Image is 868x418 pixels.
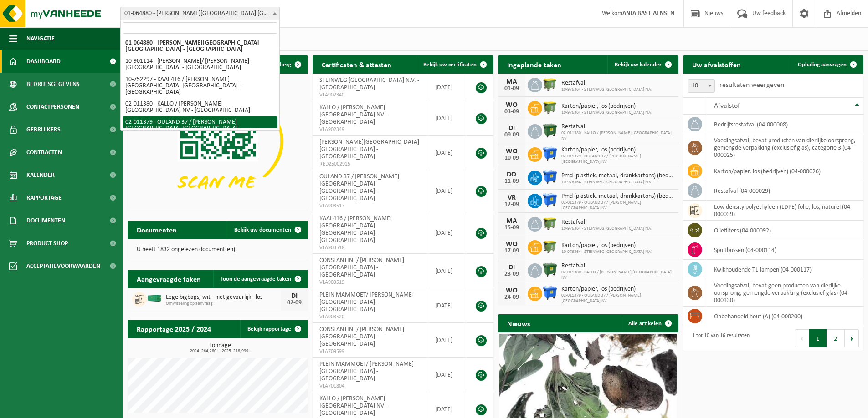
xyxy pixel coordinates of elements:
[561,262,674,270] span: Restafval
[707,260,863,279] td: kwikhoudende TL-lampen (04-000117)
[132,349,308,353] span: 2024: 264,280 t - 2025: 218,999 t
[319,383,421,390] span: VLA701804
[561,270,674,281] span: 02-011380 - KALLO / [PERSON_NAME] [GEOGRAPHIC_DATA] NV
[542,216,558,231] img: WB-1100-HPE-GN-50
[707,201,863,221] td: low density polyethyleen (LDPE) folie, los, naturel (04-000039)
[123,116,277,141] li: 02-011379 - OULAND 37 / [PERSON_NAME] [GEOGRAPHIC_DATA] [GEOGRAPHIC_DATA] - [GEOGRAPHIC_DATA]
[561,110,652,116] span: 10-976364 - STEINWEG [GEOGRAPHIC_DATA] N.V.
[271,62,291,68] span: Verberg
[166,301,281,307] span: Omwisseling op aanvraag
[503,125,521,132] div: DI
[503,171,521,178] div: DO
[137,247,299,253] p: U heeft 1832 ongelezen document(en).
[791,55,863,74] a: Ophaling aanvragen
[319,215,392,244] span: KAAI 416 / [PERSON_NAME] [GEOGRAPHIC_DATA] [GEOGRAPHIC_DATA] - [GEOGRAPHIC_DATA]
[319,126,421,133] span: VLA902349
[428,170,467,212] td: [DATE]
[503,248,521,254] div: 17-09
[707,279,863,307] td: voedingsafval, bevat geen producten van dierlijke oorsprong, gemengde verpakking (exclusief glas)...
[428,74,467,101] td: [DATE]
[503,132,521,138] div: 09-09
[166,294,281,301] span: Lege bigbags, wit - niet gevaarlijk - los
[26,232,68,255] span: Product Shop
[503,287,521,294] div: WO
[809,329,827,347] button: 1
[319,257,404,278] span: CONSTANTINE/ [PERSON_NAME][GEOGRAPHIC_DATA] - [GEOGRAPHIC_DATA]
[503,101,521,109] div: WO
[428,136,467,170] td: [DATE]
[707,307,863,326] td: onbehandeld hout (A) (04-000200)
[26,73,80,96] span: Bedrijfsgegevens
[707,134,863,161] td: voedingsafval, bevat producten van dierlijke oorsprong, gemengde verpakking (exclusief glas), cat...
[542,192,558,208] img: WB-1100-HPE-BE-04
[561,131,674,141] span: 02-011380 - KALLO / [PERSON_NAME] [GEOGRAPHIC_DATA] NV
[319,104,387,126] span: KALLO / [PERSON_NAME] [GEOGRAPHIC_DATA] NV - [GEOGRAPHIC_DATA]
[561,193,674,200] span: Pmd (plastiek, metaal, drankkartons) (bedrijven)
[428,101,467,136] td: [DATE]
[503,86,521,92] div: 01-09
[561,172,674,180] span: Pmd (plastiek, metaal, drankkartons) (bedrijven)
[561,226,652,232] span: 10-976364 - STEINWEG [GEOGRAPHIC_DATA] N.V.
[503,294,521,301] div: 24-09
[319,139,419,160] span: [PERSON_NAME][GEOGRAPHIC_DATA] [GEOGRAPHIC_DATA] - [GEOGRAPHIC_DATA]
[26,118,61,141] span: Gebruikers
[707,240,863,260] td: spuitbussen (04-000114)
[319,91,421,99] span: VLA902340
[688,328,750,348] div: 1 tot 10 van 16 resultaten
[561,200,674,211] span: 02-011379 - OULAND 37 / [PERSON_NAME] [GEOGRAPHIC_DATA] NV
[503,225,521,231] div: 15-09
[123,55,277,74] li: 10-901114 - [PERSON_NAME]/ [PERSON_NAME][GEOGRAPHIC_DATA] - [GEOGRAPHIC_DATA]
[123,98,277,116] li: 02-011380 - KALLO / [PERSON_NAME] [GEOGRAPHIC_DATA] NV - [GEOGRAPHIC_DATA]
[503,148,521,155] div: WO
[26,50,61,73] span: Dashboard
[542,100,558,115] img: WB-1100-HPE-GN-50
[319,202,421,210] span: VLA903517
[285,300,303,306] div: 02-09
[264,55,307,74] button: Verberg
[561,123,674,131] span: Restafval
[147,294,162,302] img: HK-XC-40-GN-00
[542,123,558,138] img: WB-1100-HPE-GN-01
[319,361,414,382] span: PLEIN MAMMOET/ [PERSON_NAME][GEOGRAPHIC_DATA] - [GEOGRAPHIC_DATA]
[621,314,678,332] a: Alle artikelen
[26,255,100,277] span: Acceptatievoorwaarden
[561,180,674,185] span: 10-976364 - STEINWEG [GEOGRAPHIC_DATA] N.V.
[561,219,652,226] span: Restafval
[319,279,421,286] span: VLA903519
[26,186,62,209] span: Rapportage
[714,102,740,110] span: Afvalstof
[542,146,558,161] img: WB-1100-HPE-BE-01
[128,74,308,209] img: Download de VHEPlus App
[285,292,303,300] div: DI
[319,77,419,91] span: STEINWEG [GEOGRAPHIC_DATA] N.V. - [GEOGRAPHIC_DATA]
[503,217,521,225] div: MA
[498,55,570,73] h2: Ingeplande taken
[542,239,558,254] img: WB-1100-HPE-GN-50
[319,313,421,321] span: VLA903520
[128,270,210,287] h2: Aangevraagde taken
[227,221,307,239] a: Bekijk uw documenten
[503,178,521,185] div: 11-09
[615,62,662,68] span: Bekijk uw kalender
[542,76,558,92] img: WB-1100-HPE-GN-50
[416,55,493,74] a: Bekijk uw certificaten
[845,329,859,347] button: Next
[423,62,477,68] span: Bekijk uw certificaten
[234,227,291,233] span: Bekijk uw documenten
[123,74,277,98] li: 10-752297 - KAAI 416 / [PERSON_NAME] [GEOGRAPHIC_DATA] [GEOGRAPHIC_DATA] - [GEOGRAPHIC_DATA]
[26,27,55,50] span: Navigatie
[428,323,467,358] td: [DATE]
[240,320,307,338] a: Bekijk rapportage
[319,292,414,313] span: PLEIN MAMMOET/ [PERSON_NAME][GEOGRAPHIC_DATA] - [GEOGRAPHIC_DATA]
[26,164,55,186] span: Kalender
[428,212,467,254] td: [DATE]
[498,314,539,332] h2: Nieuws
[26,141,62,164] span: Contracten
[707,181,863,201] td: restafval (04-000029)
[213,270,307,288] a: Toon de aangevraagde taken
[561,87,652,92] span: 10-976364 - STEINWEG [GEOGRAPHIC_DATA] N.V.
[503,78,521,86] div: MA
[688,79,715,93] span: 10
[622,10,674,17] strong: ANJA BASTIAENSEN
[503,155,521,161] div: 10-09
